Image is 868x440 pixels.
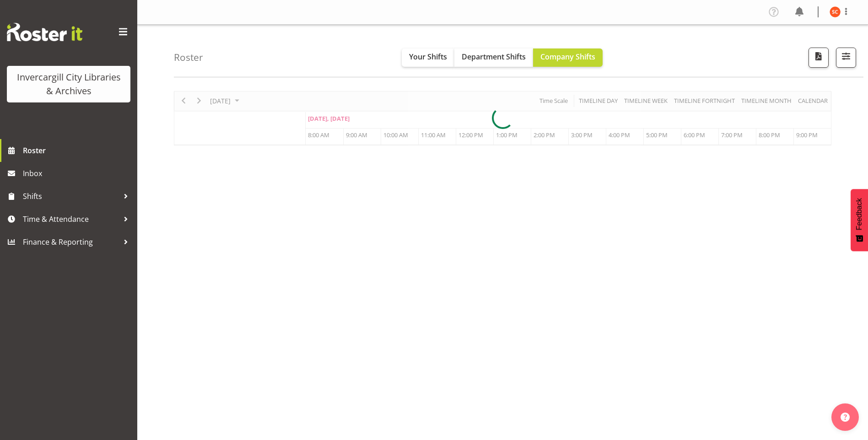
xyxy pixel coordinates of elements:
span: Feedback [855,198,863,230]
span: Roster [23,144,133,157]
span: Inbox [23,166,133,180]
h4: Roster [174,52,203,63]
button: Feedback - Show survey [851,189,868,251]
span: Company Shifts [540,52,595,62]
button: Your Shifts [402,48,454,67]
img: Rosterit website logo [7,23,82,41]
span: Your Shifts [409,52,447,62]
button: Filter Shifts [836,48,856,68]
span: Shifts [23,189,119,203]
button: Company Shifts [533,48,603,67]
div: Invercargill City Libraries & Archives [16,70,121,98]
img: help-xxl-2.png [841,413,850,422]
span: Department Shifts [462,52,526,62]
span: Finance & Reporting [23,235,119,249]
button: Department Shifts [454,48,533,67]
button: Download a PDF of the roster for the current day [809,48,829,68]
img: serena-casey11690.jpg [830,6,841,17]
span: Time & Attendance [23,212,119,226]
